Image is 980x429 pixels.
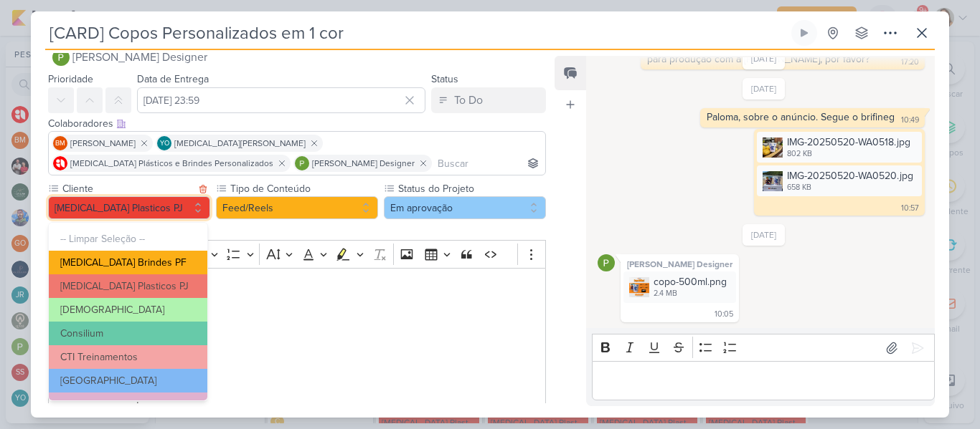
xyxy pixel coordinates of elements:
[157,136,171,150] div: Yasmin Oliveira
[798,27,810,39] div: Ligar relógio
[901,115,919,126] div: 10:49
[53,156,67,170] img: Allegra Plásticos e Brindes Personalizados
[757,132,922,163] div: IMG-20250520-WA0518.jpg
[56,279,538,365] p: Copo 500ml Personalizado Colorido Foto do copo na lateral. Valores:
[901,57,919,68] div: 17:20
[49,345,207,369] button: CTI Treinamentos
[48,44,546,70] button: [PERSON_NAME] Designer
[72,49,207,66] span: [PERSON_NAME] Designer
[787,182,913,193] div: 658 KB
[216,196,378,219] button: Feed/Reels
[787,168,913,183] div: IMG-20250520-WA0520.jpg
[295,156,309,170] img: Paloma Paixão Designer
[49,369,207,392] button: [GEOGRAPHIC_DATA]
[49,274,207,298] button: [MEDICAL_DATA] Plasticos PJ
[137,87,425,113] input: Select a date
[431,87,546,113] button: To Do
[901,203,919,214] div: 10:57
[592,334,935,362] div: Editor toolbar
[49,227,207,251] button: -- Limpar Seleção --
[53,136,67,150] div: Beth Monteiro
[654,288,727,299] div: 2.4 MB
[52,49,70,66] img: Paloma Paixão Designer
[435,155,542,172] input: Buscar
[397,181,546,196] label: Status do Projeto
[757,165,922,196] div: IMG-20250520-WA0520.jpg
[55,140,65,148] p: BM
[60,225,546,240] input: Texto sem título
[70,137,136,150] span: [PERSON_NAME]
[715,309,733,320] div: 10:05
[623,257,736,271] div: [PERSON_NAME] Designer
[623,271,736,302] div: copo-500ml.png
[56,382,538,399] p: 11 a 20 copos R$5,06 und.
[763,138,783,158] img: XtziqkG6e9AAsYL247WNkBCo7sDwtRUTiyvYiU5N.jpg
[48,116,546,131] div: Colaboradores
[384,196,546,219] button: Em aprovação
[454,92,483,109] div: To Do
[45,20,788,46] input: Kard Sem Título
[763,171,783,191] img: uKd19VFTndd8f6IKcxvIIzWAZ6EiUVsR5gBN3yjA.jpg
[48,73,93,85] label: Prioridade
[629,277,649,297] img: o8pq9W9BScWlcz3jxkTYX6jrXNGcMQfhRGi5TFbs.png
[49,322,207,345] button: Consilium
[229,181,378,196] label: Tipo de Conteúdo
[312,157,415,170] span: [PERSON_NAME] Designer
[49,298,207,322] button: [DEMOGRAPHIC_DATA]
[707,111,895,123] div: Paloma, sobre o anúncio. Segue o brifineg
[61,181,194,196] label: Cliente
[787,135,910,150] div: IMG-20250520-WA0518.jpg
[48,240,546,268] div: Editor toolbar
[70,157,273,170] span: [MEDICAL_DATA] Plásticos e Brindes Personalizados
[49,251,207,274] button: [MEDICAL_DATA] Brindes PF
[160,140,169,148] p: YO
[174,137,306,150] span: [MEDICAL_DATA][PERSON_NAME]
[49,392,207,416] button: Secpoint
[598,254,615,271] img: Paloma Paixão Designer
[431,73,458,85] label: Status
[654,274,727,289] div: copo-500ml.png
[137,73,209,85] label: Data de Entrega
[56,365,538,382] p: 5 a 10 copos R$5,28 und.
[787,148,910,160] div: 802 KB
[592,361,935,400] div: Editor editing area: main
[48,196,210,219] button: [MEDICAL_DATA] Plasticos PJ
